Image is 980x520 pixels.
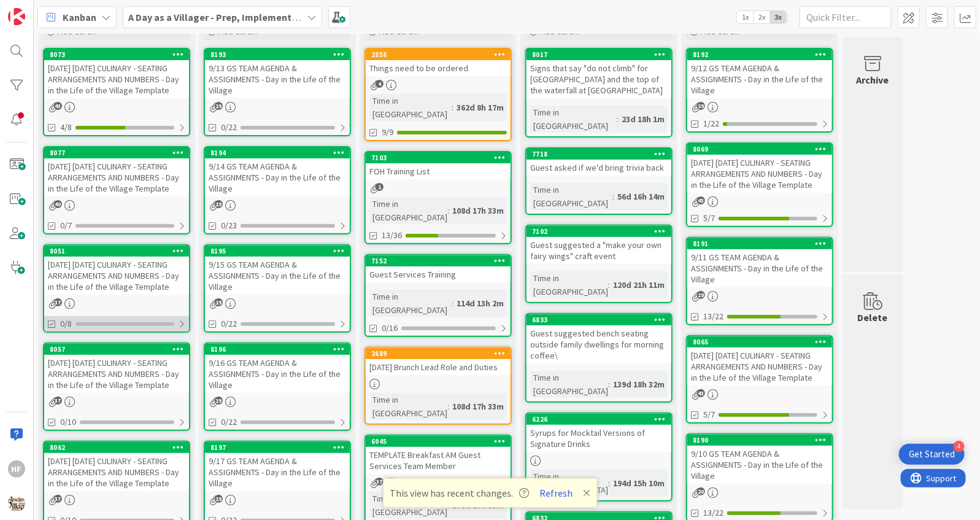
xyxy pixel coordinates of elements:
div: HF [8,460,25,478]
span: 0/22 [221,416,237,429]
span: 13/36 [382,229,402,242]
div: 8073 [50,50,189,59]
span: Support [26,2,56,17]
div: 2689 [371,349,511,358]
div: Open Get Started checklist, remaining modules: 4 [899,444,965,465]
a: 81939/13 GS TEAM AGENDA & ASSIGNMENTS - Day in the Life of the Village0/22 [204,48,351,136]
div: 2858 [366,49,511,60]
a: 81959/15 GS TEAM AGENDA & ASSIGNMENTS - Day in the Life of the Village0/22 [204,244,351,333]
div: 4 [954,441,965,452]
span: 1/22 [703,117,719,130]
div: 81969/16 GS TEAM AGENDA & ASSIGNMENTS - Day in the Life of the Village [205,344,350,393]
div: 9/14 GS TEAM AGENDA & ASSIGNMENTS - Day in the Life of the Village [205,158,350,196]
a: 8057[DATE] [DATE] CULINARY - SEATING ARRANGEMENTS AND NUMBERS - Day in the Life of the Village Te... [43,343,190,431]
div: 81939/13 GS TEAM AGENDA & ASSIGNMENTS - Day in the Life of the Village [205,49,350,98]
div: 8190 [687,435,832,446]
div: Get Started [909,448,955,460]
div: 8062 [50,443,189,452]
span: : [617,112,619,126]
div: 6945 [366,436,511,447]
div: 7718 [532,150,671,158]
span: 19 [697,102,705,110]
span: : [608,278,610,292]
div: Signs that say "do not climb" for [GEOGRAPHIC_DATA] and the top of the waterfall at [GEOGRAPHIC_D... [527,60,671,98]
a: 8073[DATE] [DATE] CULINARY - SEATING ARRANGEMENTS AND NUMBERS - Day in the Life of the Village Te... [43,48,190,136]
div: 9/13 GS TEAM AGENDA & ASSIGNMENTS - Day in the Life of the Village [205,60,350,98]
div: 6945TEMPLATE Breakfast AM Guest Services Team Member [366,436,511,474]
div: Time in [GEOGRAPHIC_DATA] [530,271,608,298]
a: 2858Things need to be orderedTime in [GEOGRAPHIC_DATA]:362d 8h 17m9/9 [365,48,512,141]
div: [DATE] Brunch Lead Role and Duties [366,359,511,375]
span: 2x [754,11,770,23]
div: 81919/11 GS TEAM AGENDA & ASSIGNMENTS - Day in the Life of the Village [687,238,832,287]
span: Kanban [63,10,96,25]
div: 8193 [205,49,350,60]
div: 8192 [693,50,832,59]
div: 8062[DATE] [DATE] CULINARY - SEATING ARRANGEMENTS AND NUMBERS - Day in the Life of the Village Te... [44,442,189,491]
div: 8069[DATE] [DATE] CULINARY - SEATING ARRANGEMENTS AND NUMBERS - Day in the Life of the Village Te... [687,144,832,193]
div: 8069 [687,144,832,155]
div: 8069 [693,145,832,153]
div: 8077 [50,149,189,157]
span: 0/7 [60,219,72,232]
a: 8051[DATE] [DATE] CULINARY - SEATING ARRANGEMENTS AND NUMBERS - Day in the Life of the Village Te... [43,244,190,333]
div: Syrups for Mocktail Versions of Signature Drinks [527,425,671,452]
div: [DATE] [DATE] CULINARY - SEATING ARRANGEMENTS AND NUMBERS - Day in the Life of the Village Template [44,453,189,491]
span: 5/7 [703,408,715,421]
img: avatar [8,495,25,512]
div: 9/12 GS TEAM AGENDA & ASSIGNMENTS - Day in the Life of the Village [687,60,832,98]
span: 3x [770,11,787,23]
div: [DATE] [DATE] CULINARY - SEATING ARRANGEMENTS AND NUMBERS - Day in the Life of the Village Template [687,347,832,386]
div: Guest suggested a "make your own fairy wings" craft event [527,237,671,264]
span: : [452,101,453,114]
div: 8065 [687,336,832,347]
div: 8195 [210,247,350,255]
div: 8065[DATE] [DATE] CULINARY - SEATING ARRANGEMENTS AND NUMBERS - Day in the Life of the Village Te... [687,336,832,386]
a: 81949/14 GS TEAM AGENDA & ASSIGNMENTS - Day in the Life of the Village0/23 [204,146,351,235]
div: 6833 [527,314,671,325]
div: 7152Guest Services Training [366,255,511,282]
div: 7103FOH Training List [366,152,511,179]
div: 8057[DATE] [DATE] CULINARY - SEATING ARRANGEMENTS AND NUMBERS - Day in the Life of the Village Te... [44,344,189,393]
div: 8077[DATE] [DATE] CULINARY - SEATING ARRANGEMENTS AND NUMBERS - Day in the Life of the Village Te... [44,147,189,196]
div: 81909/10 GS TEAM AGENDA & ASSIGNMENTS - Day in the Life of the Village [687,435,832,484]
div: Time in [GEOGRAPHIC_DATA] [530,371,608,398]
div: 120d 21h 11m [610,278,668,292]
div: 8073 [44,49,189,60]
div: 2689[DATE] Brunch Lead Role and Duties [366,348,511,375]
div: 2858 [371,50,511,59]
div: 7103 [366,152,511,163]
a: 8069[DATE] [DATE] CULINARY - SEATING ARRANGEMENTS AND NUMBERS - Day in the Life of the Village Te... [686,142,833,227]
div: [DATE] [DATE] CULINARY - SEATING ARRANGEMENTS AND NUMBERS - Day in the Life of the Village Template [44,257,189,295]
span: 19 [215,397,223,405]
div: [DATE] [DATE] CULINARY - SEATING ARRANGEMENTS AND NUMBERS - Day in the Life of the Village Template [687,155,832,193]
span: : [447,204,449,217]
div: 6833Guest suggested bench seating outside family dwellings for morning coffee\ [527,314,671,363]
div: [DATE] [DATE] CULINARY - SEATING ARRANGEMENTS AND NUMBERS - Day in the Life of the Village Template [44,60,189,98]
div: 7103 [371,153,511,162]
div: 7718Guest asked if we'd bring trivia back [527,149,671,176]
span: This view has recent changes. [390,486,529,500]
span: 13/22 [703,310,723,323]
div: [DATE] [DATE] CULINARY - SEATING ARRANGEMENTS AND NUMBERS - Day in the Life of the Village Template [44,355,189,393]
span: : [608,476,610,490]
div: Time in [GEOGRAPHIC_DATA] [369,94,452,121]
div: 56d 16h 14m [614,190,668,203]
div: 2689 [366,348,511,359]
div: Delete [858,310,888,325]
img: Visit kanbanzone.com [8,8,25,25]
div: 8194 [210,149,350,157]
div: 6833 [532,316,671,324]
div: 108d 17h 33m [449,204,507,217]
div: 8065 [693,338,832,346]
div: 7152 [371,257,511,265]
a: 8065[DATE] [DATE] CULINARY - SEATING ARRANGEMENTS AND NUMBERS - Day in the Life of the Village Te... [686,335,833,424]
span: 19 [215,495,223,503]
div: 8191 [687,238,832,249]
div: 81979/17 GS TEAM AGENDA & ASSIGNMENTS - Day in the Life of the Village [205,442,350,491]
a: 7152Guest Services TrainingTime in [GEOGRAPHIC_DATA]:114d 13h 2m0/16 [365,254,512,337]
div: Guest Services Training [366,266,511,282]
div: 114d 13h 2m [453,297,507,310]
span: 1 [376,183,384,191]
div: 8017Signs that say "do not climb" for [GEOGRAPHIC_DATA] and the top of the waterfall at [GEOGRAPH... [527,49,671,98]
